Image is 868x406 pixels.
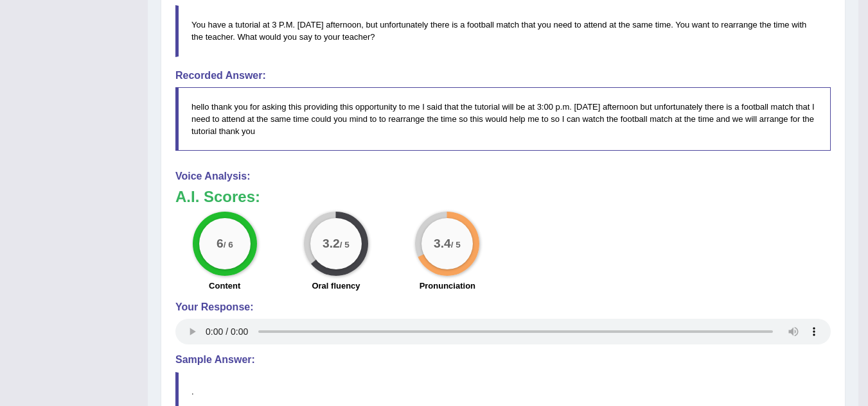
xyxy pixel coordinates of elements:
label: Oral fluency [312,280,360,292]
h4: Your Response: [175,301,831,313]
label: Pronunciation [420,280,475,292]
big: 3.2 [323,237,340,251]
big: 3.4 [434,237,451,251]
blockquote: hello thank you for asking this providing this opportunity to me I said that the tutorial will be... [175,87,831,151]
small: / 5 [451,241,461,250]
label: Content [209,280,240,292]
h4: Recorded Answer: [175,70,831,81]
b: A.I. Scores: [175,188,260,205]
h4: Voice Analysis: [175,171,831,182]
h4: Sample Answer: [175,354,831,366]
small: / 5 [340,241,350,250]
blockquote: You have a tutorial at 3 P.M. [DATE] afternoon, but unfortunately there is a football match that ... [175,5,831,56]
big: 6 [217,237,224,251]
small: / 6 [223,241,233,250]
